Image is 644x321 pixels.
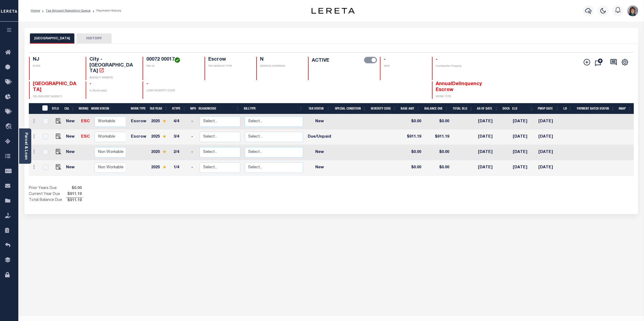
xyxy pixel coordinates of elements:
[208,57,250,63] h4: Escrow
[189,114,198,130] td: -
[511,160,536,176] td: [DATE]
[66,198,83,204] span: $911.19
[436,64,482,68] p: Confidential Property
[162,150,166,153] img: Star.svg
[64,145,79,160] td: New
[305,160,334,176] td: New
[162,165,166,169] img: Star.svg
[476,130,501,145] td: [DATE]
[561,103,574,114] th: LD: activate to sort column ascending
[149,130,171,145] td: 2025
[196,103,242,114] th: ReasonCode: activate to sort column ascending
[475,103,500,114] th: As of Date: activate to sort column ascending
[64,130,79,145] td: New
[171,145,189,160] td: 2/4
[305,103,332,114] th: Tax Status: activate to sort column ascending
[64,114,79,130] td: New
[89,76,136,80] p: AGENCY WEBSITE
[436,95,482,99] p: WORK TYPE
[511,130,536,145] td: [DATE]
[536,130,562,145] td: [DATE]
[189,160,198,176] td: -
[305,145,334,160] td: New
[260,57,302,63] h4: N
[39,103,50,114] th: &nbsp;
[146,64,198,68] p: TAX ID
[146,82,148,86] span: -
[332,103,368,114] th: Special Condition: activate to sort column ascending
[33,64,79,68] p: STATE
[171,160,189,176] td: 1/4
[146,57,198,63] h4: 00072 00017
[511,145,536,160] td: [DATE]
[171,130,189,145] td: 3/4
[400,160,423,176] td: $0.00
[510,103,536,114] th: ELD: activate to sort column ascending
[33,95,79,99] p: DELINQUENT AGENCY
[46,9,91,12] a: Tax Amount Reporting Queue
[29,103,39,114] th: &nbsp;&nbsp;&nbsp;&nbsp;&nbsp;&nbsp;&nbsp;&nbsp;&nbsp;&nbsp;
[66,191,83,197] span: $911.19
[171,114,189,130] td: 4/4
[89,89,136,93] p: In Bankruptcy
[33,57,79,63] h4: NJ
[149,114,171,130] td: 2025
[149,145,171,160] td: 2025
[189,145,198,160] td: -
[305,130,334,145] td: Due/Unpaid
[260,64,302,68] p: SERVICE OVERRIDE
[64,160,79,176] td: New
[31,9,40,12] a: Home
[81,135,90,139] a: ESC
[33,82,76,92] span: [GEOGRAPHIC_DATA]
[423,130,452,145] td: $911.19
[146,89,198,93] p: LOAN SEVERITY CODE
[311,8,355,14] img: logo-dark.svg
[5,123,14,130] i: travel_explore
[384,57,386,62] span: -
[400,114,423,130] td: $0.00
[147,103,170,114] th: Tax Year: activate to sort column ascending
[189,130,198,145] td: -
[451,103,475,114] th: Total DLQ: activate to sort column ascending
[536,160,562,176] td: [DATE]
[476,114,501,130] td: [DATE]
[81,120,90,123] a: ESC
[89,103,126,114] th: Work Status
[77,103,89,114] th: WorkQ
[500,103,510,114] th: Docs
[24,132,28,160] a: Parcel & Loan
[436,82,482,92] span: AnnualDelinquency Escrow
[29,191,66,197] td: Current Year Due
[29,197,66,203] td: Total Balance Due
[400,130,423,145] td: $911.19
[30,33,74,44] button: [GEOGRAPHIC_DATA]
[89,82,91,86] span: -
[129,114,149,130] td: Escrow
[423,145,452,160] td: $0.00
[476,160,501,176] td: [DATE]
[423,160,452,176] td: $0.00
[423,114,452,130] td: $0.00
[399,103,422,114] th: Base Amt: activate to sort column ascending
[400,145,423,160] td: $0.00
[162,135,166,138] img: Star.svg
[242,103,305,114] th: BillType: activate to sort column ascending
[536,145,562,160] td: [DATE]
[511,114,536,130] td: [DATE]
[129,103,147,114] th: Work Type
[422,103,451,114] th: Balance Due: activate to sort column ascending
[162,119,166,123] img: Star.svg
[617,103,633,114] th: SNAP: activate to sort column ascending
[91,8,121,13] li: Payment History
[170,103,188,114] th: RType: activate to sort column ascending
[312,57,329,64] label: ACTIVE
[188,103,196,114] th: MPO
[536,114,562,130] td: [DATE]
[436,57,438,62] span: -
[77,33,112,44] button: HISTORY
[62,103,77,114] th: CAL: activate to sort column ascending
[50,103,62,114] th: DTLS
[305,114,334,130] td: New
[66,186,83,191] span: $0.00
